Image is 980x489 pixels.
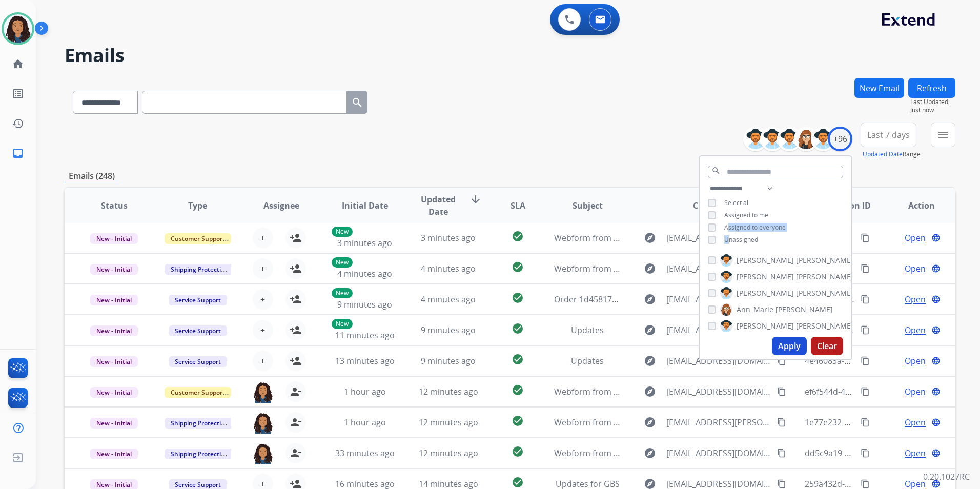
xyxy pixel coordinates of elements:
mat-icon: explore [644,324,656,336]
span: 12 minutes ago [419,417,478,428]
span: 4 minutes ago [337,268,392,279]
span: Last 7 days [867,133,910,137]
mat-icon: check_circle [512,230,524,242]
span: + [260,232,265,244]
mat-icon: check_circle [512,445,524,458]
span: Open [905,447,926,459]
button: Refresh [908,78,955,98]
span: Type [188,199,207,212]
mat-icon: content_copy [861,233,870,242]
span: Webform from [EMAIL_ADDRESS][DOMAIN_NAME] on [DATE] [554,447,786,459]
span: 9 minutes ago [421,355,476,366]
button: Updated Date [863,150,903,158]
mat-icon: explore [644,262,656,275]
span: Shipping Protection [165,449,235,459]
img: agent-avatar [253,443,273,464]
mat-icon: content_copy [861,479,870,488]
span: Order 1d458179-fbde-4a6e-b7ac-f305bda1fd2b [554,294,734,305]
span: New - Initial [90,356,138,367]
span: Webform from [EMAIL_ADDRESS][DOMAIN_NAME] on [DATE] [554,386,786,397]
span: Open [905,293,926,305]
mat-icon: content_copy [861,325,870,335]
span: [EMAIL_ADDRESS][DOMAIN_NAME] [666,262,771,275]
span: 13 minutes ago [335,355,395,366]
span: Select all [724,198,750,207]
mat-icon: language [931,479,941,488]
span: New - Initial [90,325,138,336]
span: Open [905,355,926,367]
span: + [260,262,265,275]
img: agent-avatar [253,412,273,434]
p: Emails (248) [65,170,119,182]
mat-icon: explore [644,293,656,305]
mat-icon: content_copy [777,418,786,427]
span: Just now [910,106,955,114]
mat-icon: explore [644,232,656,244]
mat-icon: inbox [12,147,24,159]
span: 33 minutes ago [335,447,395,459]
mat-icon: person_remove [290,416,302,429]
span: New - Initial [90,264,138,275]
span: New - Initial [90,387,138,398]
span: Customer [693,199,733,212]
mat-icon: person_remove [290,447,302,459]
span: [EMAIL_ADDRESS][DOMAIN_NAME] [666,293,771,305]
span: 12 minutes ago [419,386,478,397]
mat-icon: person_add [290,324,302,336]
mat-icon: language [931,387,941,396]
mat-icon: content_copy [861,449,870,458]
mat-icon: explore [644,385,656,398]
span: Initial Date [342,199,388,212]
button: + [253,351,273,371]
span: 1 hour ago [344,386,386,397]
img: agent-avatar [253,381,273,403]
span: Service Support [169,356,227,367]
span: 1 hour ago [344,417,386,428]
span: Customer Support [165,387,231,398]
mat-icon: check_circle [512,384,524,396]
div: +96 [828,127,852,151]
mat-icon: language [931,356,941,365]
span: ef6f544d-4a22-4815-9002-b8b3798818a7 [805,386,960,397]
mat-icon: language [931,449,941,458]
mat-icon: person_add [290,232,302,244]
mat-icon: home [12,58,24,70]
button: + [253,228,273,248]
span: [PERSON_NAME] [775,304,833,315]
mat-icon: check_circle [512,322,524,335]
span: [EMAIL_ADDRESS][DOMAIN_NAME] [666,355,771,367]
span: Assigned to me [724,211,768,219]
mat-icon: menu [937,129,949,141]
mat-icon: check_circle [512,476,524,488]
span: [PERSON_NAME] [796,255,853,266]
span: Open [905,324,926,336]
span: 3 minutes ago [421,232,476,243]
span: Status [101,199,128,212]
mat-icon: explore [644,355,656,367]
p: New [332,257,353,268]
img: avatar [4,14,32,43]
span: [PERSON_NAME] [796,321,853,331]
button: + [253,258,273,279]
span: Open [905,232,926,244]
span: 9 minutes ago [421,324,476,336]
span: 9 minutes ago [337,299,392,310]
mat-icon: content_copy [777,356,786,365]
span: + [260,293,265,305]
button: + [253,320,273,340]
span: 4e46083a-0ee9-4392-abdf-e56237d3abb9 [805,355,963,366]
span: Service Support [169,325,227,336]
mat-icon: content_copy [861,264,870,273]
mat-icon: content_copy [861,418,870,427]
button: Last 7 days [861,123,916,147]
span: SLA [511,199,525,212]
span: [EMAIL_ADDRESS][DOMAIN_NAME] [666,324,771,336]
mat-icon: person_add [290,262,302,275]
span: 3 minutes ago [337,237,392,249]
mat-icon: content_copy [777,449,786,458]
h2: Emails [65,45,955,66]
button: New Email [854,78,904,98]
span: Service Support [169,295,227,305]
button: + [253,289,273,310]
span: 4 minutes ago [421,263,476,274]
